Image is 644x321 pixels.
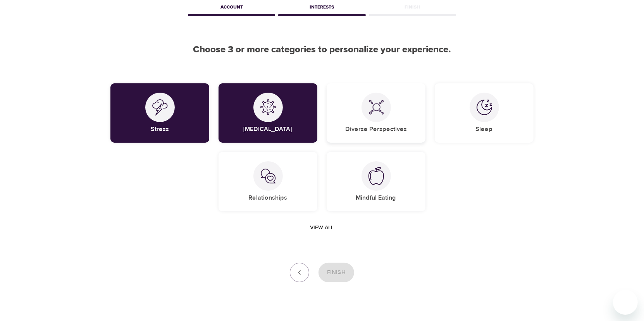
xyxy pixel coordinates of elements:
[356,194,396,202] h5: Mindful Eating
[244,125,293,133] h5: [MEDICAL_DATA]
[435,83,534,143] div: SleepSleep
[310,223,334,233] span: View all
[307,221,337,235] button: View all
[368,100,384,115] img: Diverse Perspectives
[477,100,492,115] img: Sleep
[327,83,425,143] div: Diverse PerspectivesDiverse Perspectives
[249,194,288,202] h5: Relationships
[327,152,425,211] div: Mindful EatingMindful Eating
[476,125,493,133] h5: Sleep
[345,125,407,133] h5: Diverse Perspectives
[110,44,534,55] h2: Choose 3 or more categories to personalize your experience.
[260,168,276,184] img: Relationships
[151,125,169,133] h5: Stress
[260,99,276,115] img: COVID-19
[368,167,384,185] img: Mindful Eating
[219,83,317,143] div: COVID-19[MEDICAL_DATA]
[110,83,209,143] div: StressStress
[219,152,317,211] div: RelationshipsRelationships
[613,290,638,315] iframe: Button to launch messaging window
[152,99,168,116] img: Stress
